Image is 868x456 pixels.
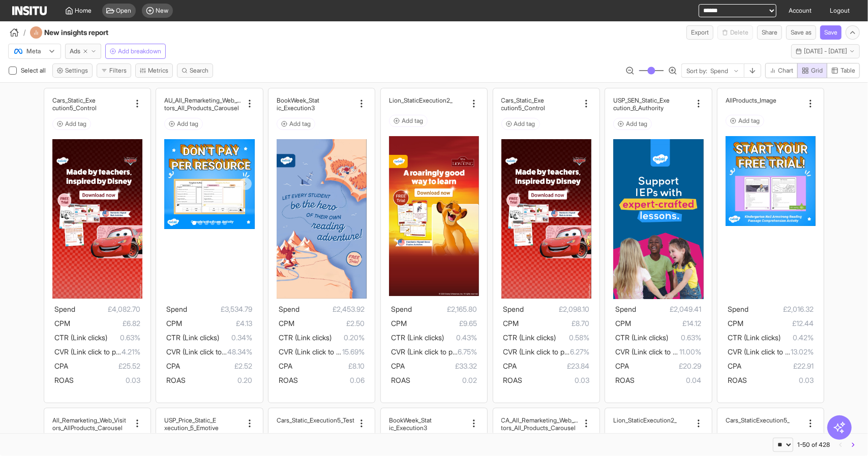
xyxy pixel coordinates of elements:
span: ROAS [279,376,298,384]
h2: ic_Execution3 [277,104,315,112]
span: Search [190,67,208,75]
span: Sort by: [686,67,707,75]
button: Add breakdown [105,44,166,59]
div: Lion_Static_Execution2 [613,416,691,424]
h2: cution_6_Authority [613,104,664,112]
span: Open [116,7,132,15]
div: AU_All_Remarketing_Web_Visitors_All_Products_Carousel [164,96,242,112]
button: [DATE] - [DATE] [791,44,860,58]
h2: ors_AllProducts_Carousel [52,424,123,432]
span: £33.32 [405,360,477,372]
span: CPM [503,319,519,328]
h2: cution5_Control [52,104,97,112]
span: Home [75,7,92,15]
span: £3,534.79 [187,303,252,315]
h2: ecution5_Test [316,416,354,424]
h2: tors_All_Products_Carousel [501,424,576,432]
div: BookWeek_Static_Execution3 [389,416,467,432]
span: CTR (Link clicks) [503,333,556,342]
button: Add tag [52,118,91,130]
button: Save as [786,25,816,40]
h2: cution5_Control [501,104,546,112]
span: Settings [65,67,88,75]
span: £14.12 [631,317,701,330]
span: New [156,7,169,15]
span: CTR (Link clicks) [166,333,219,342]
span: £2.50 [294,317,365,330]
div: Cars_Static_Execution5_Control [52,96,130,112]
button: / [8,26,26,39]
h2: AU_All_Remarketing_Web_Visi [164,96,242,104]
span: CPA [166,362,180,370]
button: Delete [717,25,753,40]
span: CTR (Link clicks) [279,333,332,342]
span: CPA [728,362,741,370]
h2: USP_SEN_Static_Exe [613,96,670,104]
button: Ads [65,44,101,59]
span: CPM [728,319,743,328]
h2: xecution_5_Emotive [164,424,219,432]
span: CVR (Link click to purchase) [54,347,143,356]
span: Add tag [514,120,535,128]
span: ROAS [54,376,74,384]
span: Add tag [177,120,198,128]
button: Metrics [135,63,173,78]
button: Share [757,25,782,40]
span: Spend [166,305,187,313]
h2: Cars_Static [726,416,756,424]
h2: ic_Execution3 [389,424,427,432]
div: CA_All_Remarketing_Web_Visitors_All_Products_Carousel [501,416,579,432]
span: Spend [615,305,636,313]
div: AllProducts_Image [726,96,803,104]
span: ROAS [503,376,523,384]
span: Spend [391,305,412,313]
div: Cars_Static_Execution5_Test [277,416,354,424]
span: Add breakdown [118,47,161,55]
span: Add tag [738,117,760,125]
h2: BookWeek_Stat [277,96,319,104]
h2: tors_All_Products_Carousel [164,104,239,112]
span: £12.44 [743,317,814,330]
span: CPM [54,319,70,328]
button: Add tag [613,118,652,130]
button: Table [827,63,860,78]
span: £23.84 [517,360,589,372]
span: 0.02 [410,374,477,386]
span: Table [841,67,855,75]
span: 0.63% [668,332,701,344]
h2: Cars_Static_Exe [52,96,96,104]
span: ROAS [166,376,186,384]
span: You cannot delete a preset report. [717,25,753,40]
span: 0.03 [523,374,589,386]
span: CPA [54,362,68,370]
h2: Lion_Static [613,416,643,424]
span: Add tag [402,117,423,125]
span: 6.75% [458,346,477,358]
span: [DATE] - [DATE] [804,47,847,55]
button: Chart [765,63,798,78]
span: £4,082.70 [75,303,140,315]
img: Logo [12,6,47,15]
span: Ads [70,47,80,55]
span: 0.20% [332,332,365,344]
button: Save [820,25,842,40]
span: ROAS [615,376,635,384]
span: Select all [21,67,48,74]
span: CPM [166,319,182,328]
button: Export [686,25,713,40]
button: Search [177,63,213,78]
span: 13.02% [791,346,814,358]
span: CPA [615,362,629,370]
span: 6.27% [570,346,589,358]
span: 0.43% [444,332,477,344]
button: Add tag [277,118,315,130]
h2: _Execution5 [756,416,790,424]
button: Grid [797,63,827,78]
span: £2.52 [180,360,252,372]
span: 0.03 [747,374,814,386]
span: £2,098.10 [524,303,589,315]
span: £8.10 [292,360,365,372]
span: CTR (Link clicks) [615,333,668,342]
span: CTR (Link clicks) [54,333,107,342]
h2: BookWeek_Stat [389,416,432,424]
